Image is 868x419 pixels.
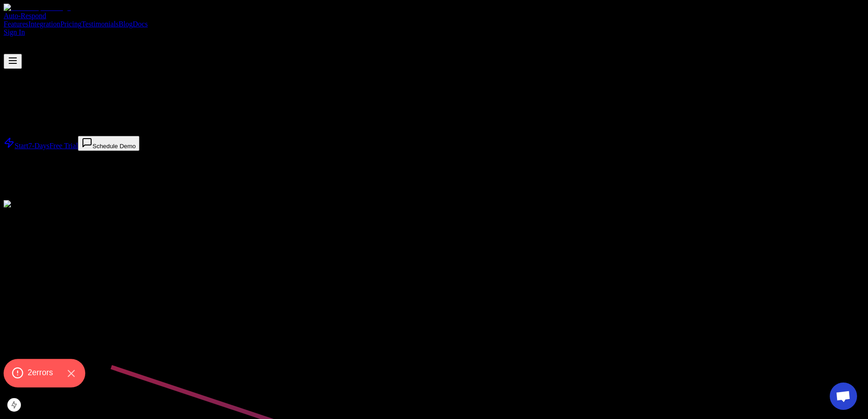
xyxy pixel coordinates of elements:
a: Start7-DaysFree Trial [4,142,78,150]
img: Auto-Respond Logo [4,4,71,12]
p: The Best and most affordable with instant replies, follow-ups, AI-generated quotes, and scales yo... [4,120,864,129]
span: THUMBTACK [4,82,49,89]
span: 7-Days [28,142,49,150]
img: AI Neural Network Brain [4,200,86,208]
div: Avg Response Time [4,192,864,200]
div: Response Rate [4,176,864,184]
a: Docs [133,20,148,28]
a: Testimonials [82,20,119,28]
span: AND [49,82,65,89]
div: 100% [4,167,864,176]
div: 2.5M+ [4,151,864,159]
div: Auto-Respond [4,12,864,20]
span: Yelp Auto Responder [90,120,152,128]
a: Blog [118,20,133,28]
span: AI-Powered Response Engine [15,73,103,81]
a: Auto-Respond LogoAuto-Respond [4,4,864,20]
h1: YELP AUTO RESPONDER [4,99,864,111]
div: < 5s [4,184,864,192]
a: Sign In [4,28,25,36]
a: Pricing [60,20,81,28]
div: Responses Sent [4,159,864,167]
a: Integration [28,20,60,28]
button: Schedule Demo [78,136,139,151]
div: Open chat [830,383,857,410]
a: Features [4,20,28,28]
